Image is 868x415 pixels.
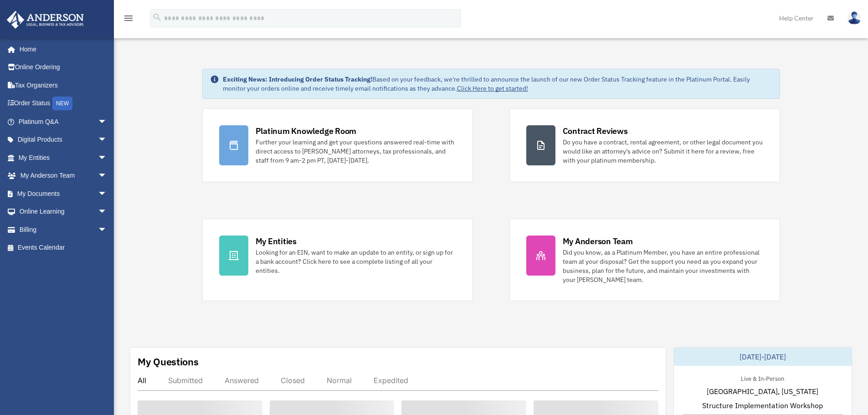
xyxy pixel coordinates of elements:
div: Live & In-Person [734,373,791,383]
div: All [138,376,146,385]
span: arrow_drop_down [98,131,116,149]
i: menu [123,13,134,24]
div: Normal [327,376,352,385]
div: Based on your feedback, we're thrilled to announce the launch of our new Order Status Tracking fe... [223,75,772,93]
span: arrow_drop_down [98,184,116,203]
div: Did you know, as a Platinum Member, you have an entire professional team at your disposal? Get th... [563,248,763,284]
div: Closed [281,376,305,385]
div: Answered [225,376,259,385]
span: arrow_drop_down [98,167,116,185]
a: Events Calendar [6,239,121,257]
a: Click Here to get started! [457,84,528,92]
a: My Anderson Team Did you know, as a Platinum Member, you have an entire professional team at your... [509,219,780,301]
span: arrow_drop_down [98,149,116,167]
div: Looking for an EIN, want to make an update to an entity, or sign up for a bank account? Click her... [256,248,456,275]
div: My Questions [138,355,199,369]
div: Submitted [168,376,203,385]
span: arrow_drop_down [98,220,116,239]
div: Further your learning and get your questions answered real-time with direct access to [PERSON_NAM... [256,138,456,165]
div: NEW [52,97,72,110]
a: Contract Reviews Do you have a contract, rental agreement, or other legal document you would like... [509,108,780,182]
div: Contract Reviews [563,125,628,137]
a: My Anderson Teamarrow_drop_down [6,167,121,185]
span: arrow_drop_down [98,113,116,131]
div: My Entities [256,236,297,247]
span: [GEOGRAPHIC_DATA], [US_STATE] [707,386,818,397]
a: Tax Organizers [6,76,121,94]
div: [DATE]-[DATE] [674,348,852,366]
a: menu [123,16,134,24]
a: Online Learningarrow_drop_down [6,203,121,221]
img: User Pic [847,11,861,25]
a: Home [6,40,116,58]
a: Billingarrow_drop_down [6,220,121,239]
span: Structure Implementation Workshop [702,400,823,411]
div: Expedited [374,376,408,385]
strong: Exciting News: Introducing Order Status Tracking! [223,75,372,83]
div: Do you have a contract, rental agreement, or other legal document you would like an attorney's ad... [563,138,763,165]
a: Order StatusNEW [6,94,121,113]
a: Digital Productsarrow_drop_down [6,131,121,149]
i: search [152,12,162,22]
a: My Documentsarrow_drop_down [6,184,121,203]
div: Platinum Knowledge Room [256,125,357,137]
a: Platinum Q&Aarrow_drop_down [6,113,121,131]
div: My Anderson Team [563,236,633,247]
span: arrow_drop_down [98,203,116,221]
a: Platinum Knowledge Room Further your learning and get your questions answered real-time with dire... [202,108,473,182]
a: Online Ordering [6,58,121,77]
a: My Entities Looking for an EIN, want to make an update to an entity, or sign up for a bank accoun... [202,219,473,301]
a: My Entitiesarrow_drop_down [6,149,121,167]
img: Anderson Advisors Platinum Portal [4,11,87,29]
